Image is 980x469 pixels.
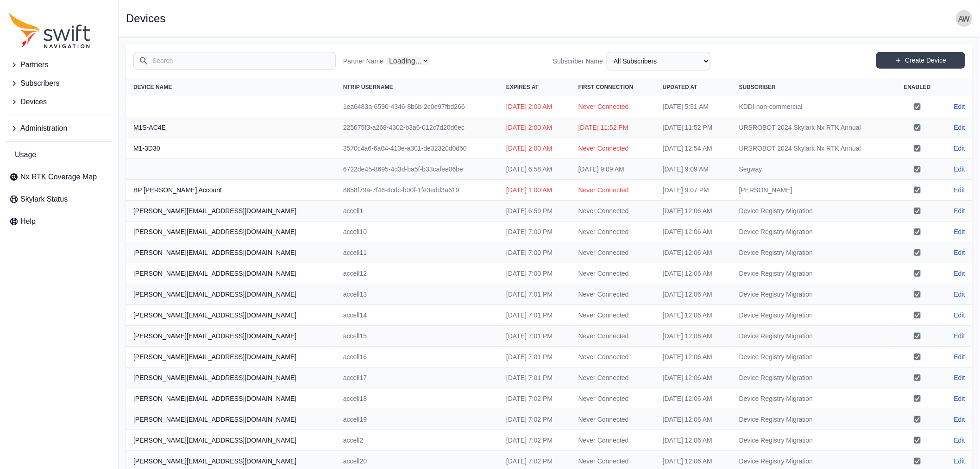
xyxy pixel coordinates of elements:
[336,326,499,347] td: accell15
[6,56,113,74] button: Partners
[6,190,113,209] a: Skylark Status
[6,212,113,231] a: Help
[732,263,893,284] td: Device Registry Migration
[571,117,655,138] td: [DATE] 11:52 PM
[732,78,893,96] th: Subscriber
[336,180,499,201] td: 8658f79a-7f46-4cdc-b00f-1fe3edd3a619
[499,430,571,451] td: [DATE] 7:02 PM
[571,388,655,409] td: Never Connected
[126,13,165,24] h1: Devices
[655,138,732,159] td: [DATE] 12:54 AM
[954,165,965,174] a: Edit
[126,409,336,430] th: [PERSON_NAME][EMAIL_ADDRESS][DOMAIN_NAME]
[499,388,571,409] td: [DATE] 7:02 PM
[571,222,655,242] td: Never Connected
[732,305,893,326] td: Device Registry Migration
[571,242,655,263] td: Never Connected
[655,242,732,263] td: [DATE] 12:06 AM
[126,305,336,326] th: [PERSON_NAME][EMAIL_ADDRESS][DOMAIN_NAME]
[663,84,697,90] span: Updated At
[499,326,571,347] td: [DATE] 7:01 PM
[571,180,655,201] td: Never Connected
[954,311,965,320] a: Edit
[571,368,655,388] td: Never Connected
[732,284,893,305] td: Device Registry Migration
[876,52,965,69] a: Create Device
[571,96,655,117] td: Never Connected
[336,388,499,409] td: accell18
[506,84,539,90] span: Expires At
[126,242,336,263] th: [PERSON_NAME][EMAIL_ADDRESS][DOMAIN_NAME]
[954,415,965,424] a: Edit
[6,119,113,138] button: Administration
[133,52,336,70] input: Search
[571,284,655,305] td: Never Connected
[336,368,499,388] td: accell17
[126,347,336,368] th: [PERSON_NAME][EMAIL_ADDRESS][DOMAIN_NAME]
[499,347,571,368] td: [DATE] 7:01 PM
[336,222,499,242] td: accell10
[732,138,893,159] td: URSROBOT 2024 Skylark Nx RTK Annual
[655,305,732,326] td: [DATE] 12:06 AM
[571,201,655,222] td: Never Connected
[571,326,655,347] td: Never Connected
[336,409,499,430] td: accell19
[578,84,634,90] span: First Connection
[655,201,732,222] td: [DATE] 12:06 AM
[954,185,965,195] a: Edit
[126,430,336,451] th: [PERSON_NAME][EMAIL_ADDRESS][DOMAIN_NAME]
[732,159,893,180] td: Segway
[20,78,59,89] span: Subscribers
[732,242,893,263] td: Device Registry Migration
[954,248,965,257] a: Edit
[655,159,732,180] td: [DATE] 9:09 AM
[126,180,336,201] th: BP [PERSON_NAME] Account
[655,284,732,305] td: [DATE] 12:06 AM
[732,326,893,347] td: Device Registry Migration
[336,117,499,138] td: 225675f3-a268-4302-b3a6-012c7d20d6ec
[655,368,732,388] td: [DATE] 12:06 AM
[336,201,499,222] td: accell1
[126,117,336,138] th: M1S-AC4E
[336,138,499,159] td: 3570c4a6-6a04-413e-a301-de32320d0d50
[655,326,732,347] td: [DATE] 12:06 AM
[732,368,893,388] td: Device Registry Migration
[571,138,655,159] td: Never Connected
[20,59,48,70] span: Partners
[954,123,965,132] a: Edit
[336,263,499,284] td: accell12
[954,102,965,111] a: Edit
[954,144,965,153] a: Edit
[571,409,655,430] td: Never Connected
[6,168,113,186] a: Nx RTK Coverage Map
[655,263,732,284] td: [DATE] 12:06 AM
[893,78,942,96] th: Enabled
[499,242,571,263] td: [DATE] 7:00 PM
[499,201,571,222] td: [DATE] 6:59 PM
[499,368,571,388] td: [DATE] 7:01 PM
[954,290,965,299] a: Edit
[499,222,571,242] td: [DATE] 7:00 PM
[336,78,499,96] th: NTRIP Username
[956,10,973,27] img: user photo
[553,57,603,66] label: Subscriber Name
[499,305,571,326] td: [DATE] 7:01 PM
[571,305,655,326] td: Never Connected
[607,52,710,70] select: Subscriber
[126,326,336,347] th: [PERSON_NAME][EMAIL_ADDRESS][DOMAIN_NAME]
[343,57,383,66] label: Partner Name
[336,96,499,117] td: 1ea6483a-6590-4346-8b6b-2c0e97fbd266
[336,347,499,368] td: accell16
[20,123,67,134] span: Administration
[732,409,893,430] td: Device Registry Migration
[655,430,732,451] td: [DATE] 12:06 AM
[954,269,965,278] a: Edit
[954,436,965,445] a: Edit
[15,149,36,160] span: Usage
[6,93,113,111] button: Devices
[571,347,655,368] td: Never Connected
[732,347,893,368] td: Device Registry Migration
[336,284,499,305] td: accell13
[20,171,97,183] span: Nx RTK Coverage Map
[732,117,893,138] td: URSROBOT 2024 Skylark Nx RTK Annual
